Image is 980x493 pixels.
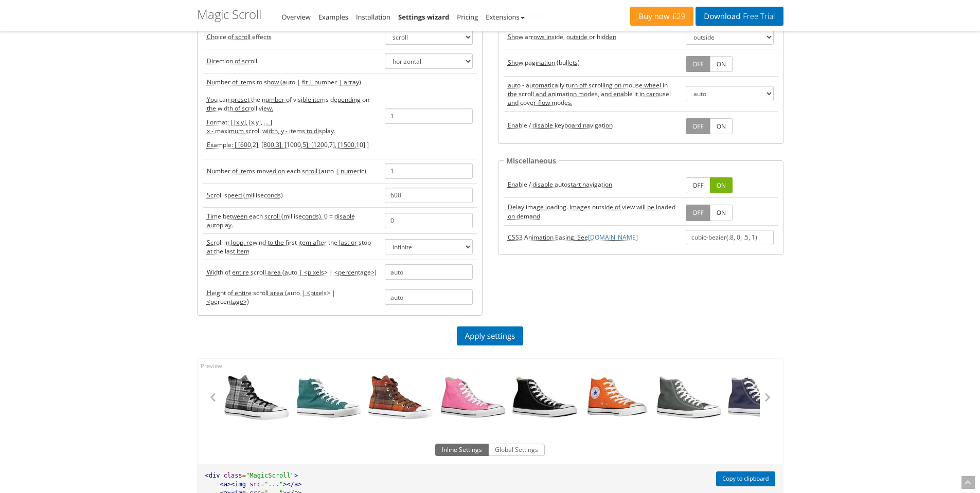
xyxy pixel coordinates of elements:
[435,444,489,456] button: Inline Settings
[710,118,733,134] a: ON
[508,233,638,242] acronym: easing, default: cubic-bezier(.8, 0, .5, 1)
[207,118,377,135] p: Format: [ [x,y], [x,y], ... ] x - maximum scroll width, y - items to display.
[356,12,390,22] a: Installation
[508,58,580,67] acronym: pagination, default: false
[508,32,616,41] acronym: arrows, default: outside
[508,121,613,130] acronym: keyboard, default: false
[686,56,710,72] a: OFF
[716,471,775,486] button: Copy to clipboard
[250,481,261,488] span: src
[207,32,272,41] acronym: mode, default: scroll
[710,177,733,193] a: ON
[246,472,294,479] span: "MagicScroll"
[207,167,366,175] acronym: step, default: auto
[686,205,710,221] a: OFF
[486,12,524,22] a: Extensions
[264,481,283,488] span: "..."
[398,12,449,22] a: Settings wizard
[283,481,301,488] span: ></a>
[488,444,545,456] button: Global Settings
[207,191,283,199] acronym: speed, default: 600
[457,326,524,345] a: Apply settings
[207,212,377,229] acronym: autoplay, default: 0
[318,12,348,22] a: Examples
[504,155,559,167] legend: Miscellaneous
[588,233,638,242] a: [DOMAIN_NAME]
[457,12,478,22] a: Pricing
[261,481,264,488] span: =
[696,7,783,26] a: DownloadFree Trial
[207,238,377,255] acronym: loop, default: infinite
[508,180,612,189] acronym: autostart, default: true
[224,472,242,479] span: class
[207,78,377,155] acronym: items, default: auto
[282,12,311,22] a: Overview
[508,203,678,220] acronym: lazyLoad, default: false
[220,481,246,488] span: <a><img
[740,12,775,21] span: Free Trial
[508,81,678,107] acronym: scrollOnWheel, default: auto
[197,8,261,21] h1: Magic Scroll
[207,57,257,65] acronym: orientation, default: horizontal
[207,268,377,277] acronym: width, default: auto
[686,118,710,134] a: OFF
[207,288,377,306] acronym: height, default: auto
[710,205,733,221] a: ON
[630,7,693,26] a: Buy now£29
[205,472,220,479] span: <div
[686,177,710,193] a: OFF
[294,472,298,479] span: >
[710,56,733,72] a: ON
[670,12,686,21] span: £29
[242,472,246,479] span: =
[207,140,377,149] p: Example: [ [600,2], [800,3], [1000,5], [1200,7], [1500,10] ]
[207,95,377,113] p: You can preset the number of visible items depending on the width of scroll view.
